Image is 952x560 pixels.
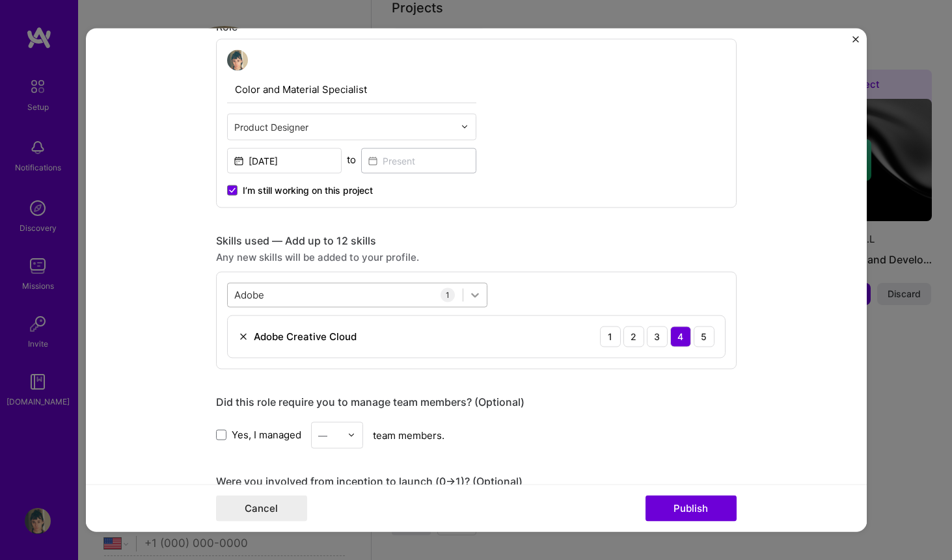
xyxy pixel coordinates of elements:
img: drop icon [347,431,355,439]
div: team members. [216,421,737,448]
span: Yes, I managed [232,428,301,442]
div: 4 [670,326,691,347]
img: Remove [238,331,249,341]
div: 1 [441,287,455,302]
div: — [318,428,327,442]
div: Skills used — Add up to 12 skills [216,233,737,247]
div: Role [216,20,737,33]
span: I’m still working on this project [243,183,373,196]
div: 1 [600,326,621,347]
div: Did this role require you to manage team members? (Optional) [216,395,737,408]
input: Present [361,148,476,173]
input: Date [227,148,342,173]
button: Close [852,36,859,49]
div: to [347,152,356,166]
div: 5 [694,326,714,347]
button: Cancel [216,496,307,522]
div: Were you involved from inception to launch (0 -> 1)? (Optional) [216,474,737,488]
button: Publish [646,496,737,522]
div: 3 [647,326,668,347]
input: Role Name [227,75,476,103]
div: 2 [623,326,644,347]
div: Any new skills will be added to your profile. [216,250,737,263]
div: Adobe Creative Cloud [254,330,357,343]
img: drop icon [461,123,469,131]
